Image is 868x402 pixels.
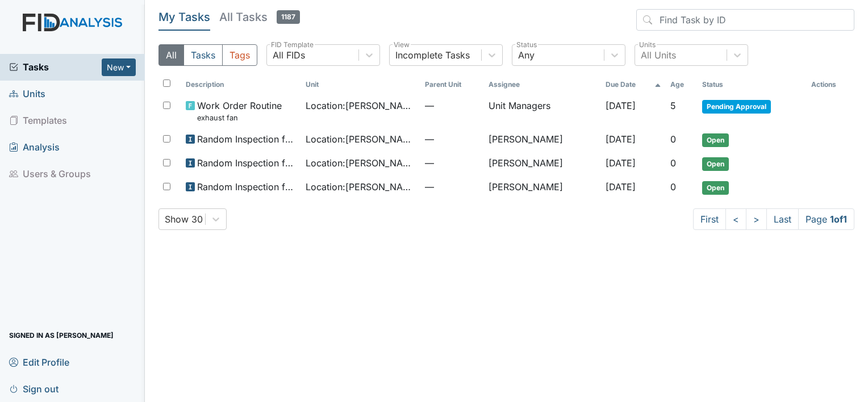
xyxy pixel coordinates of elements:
span: 5 [670,100,676,111]
th: Toggle SortBy [420,75,484,94]
span: Analysis [9,139,60,156]
span: 0 [670,157,676,169]
span: [DATE] [606,100,636,111]
span: [DATE] [606,157,636,169]
div: Type filter [158,44,257,66]
button: Tags [222,44,257,66]
span: Location : [PERSON_NAME]. [GEOGRAPHIC_DATA] [306,99,416,112]
input: Toggle All Rows Selected [163,79,170,87]
span: Open [702,133,729,147]
a: Tasks [9,60,102,74]
a: First [693,208,726,230]
div: Any [518,48,535,62]
button: New [102,58,136,76]
span: Sign out [9,380,59,397]
span: — [425,180,479,194]
th: Assignee [484,75,601,94]
th: Toggle SortBy [698,75,807,94]
span: 0 [670,133,676,145]
div: All Units [641,48,676,62]
a: Last [766,208,799,230]
span: — [425,156,479,170]
a: < [725,208,746,230]
th: Toggle SortBy [301,75,420,94]
td: [PERSON_NAME] [484,175,601,199]
span: — [425,132,479,146]
td: Unit Managers [484,94,601,128]
span: Page [798,208,854,230]
button: All [158,44,184,66]
span: Location : [PERSON_NAME]. [GEOGRAPHIC_DATA] [306,132,416,146]
button: Tasks [183,44,223,66]
div: Incomplete Tasks [395,48,470,62]
th: Toggle SortBy [181,75,301,94]
div: All FIDs [273,48,305,62]
div: Show 30 [165,212,203,226]
span: — [425,99,479,112]
span: 1187 [277,10,300,24]
span: Location : [PERSON_NAME]. [GEOGRAPHIC_DATA] [306,156,416,170]
th: Toggle SortBy [601,75,666,94]
span: 0 [670,181,676,192]
span: Pending Approval [702,100,771,114]
span: Random Inspection for AM [197,132,296,146]
small: exhaust fan [197,112,282,123]
span: Signed in as [PERSON_NAME] [9,326,114,344]
span: Edit Profile [9,353,69,371]
strong: 1 of 1 [830,213,847,225]
h5: All Tasks [219,9,300,25]
span: Location : [PERSON_NAME]. [GEOGRAPHIC_DATA] [306,180,416,194]
span: Open [702,181,729,195]
span: [DATE] [606,181,636,192]
a: > [746,208,767,230]
th: Actions [807,75,854,94]
h5: My Tasks [158,9,210,25]
span: [DATE] [606,133,636,145]
th: Toggle SortBy [666,75,698,94]
nav: task-pagination [693,208,854,230]
span: Work Order Routine exhaust fan [197,99,282,123]
span: Random Inspection for Afternoon [197,180,296,194]
span: Units [9,85,45,103]
span: Open [702,157,729,171]
span: Random Inspection for Evening [197,156,296,170]
td: [PERSON_NAME] [484,128,601,152]
input: Find Task by ID [636,9,854,31]
td: [PERSON_NAME] [484,152,601,175]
